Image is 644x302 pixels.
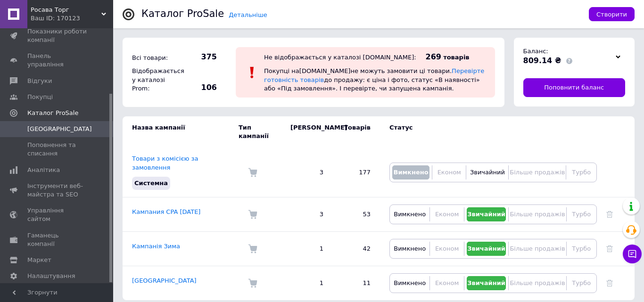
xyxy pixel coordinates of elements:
[510,279,565,286] span: Більше продажів
[426,52,441,61] span: 269
[130,65,182,95] div: Відображається у каталозі Prom:
[511,276,563,290] button: Більше продажів
[432,242,461,256] button: Економ
[523,78,626,97] a: Поповнити баланс
[134,180,168,187] span: Системна
[393,169,428,176] span: Вимкнено
[264,67,484,83] a: Перевірте готовність товарів
[264,54,416,61] div: Не відображається у каталозі [DOMAIN_NAME]:
[333,147,380,197] td: 177
[281,197,333,231] td: 3
[239,116,281,147] td: Тип кампанії
[394,279,426,286] span: Вимкнено
[606,245,613,252] a: Видалити
[511,165,563,180] button: Більше продажів
[510,211,565,218] span: Більше продажів
[123,116,239,147] td: Назва кампанії
[394,211,426,218] span: Вимкнено
[435,245,459,252] span: Економ
[333,231,380,266] td: 42
[572,279,591,286] span: Турбо
[333,197,380,231] td: 53
[248,244,257,253] img: Комісія за замовлення
[510,245,565,252] span: Більше продажів
[31,6,101,14] span: Росава Торг
[435,279,459,286] span: Економ
[141,9,224,19] div: Каталог ProSale
[467,211,505,218] span: Звичайний
[184,52,217,62] span: 375
[467,245,505,252] span: Звичайний
[432,276,461,290] button: Економ
[469,165,506,180] button: Звичайний
[27,256,51,264] span: Маркет
[281,231,333,266] td: 1
[333,266,380,300] td: 11
[467,279,505,286] span: Звичайний
[467,242,506,256] button: Звичайний
[572,169,591,176] span: Турбо
[27,166,60,174] span: Аналітика
[27,27,87,44] span: Показники роботи компанії
[544,83,604,92] span: Поповнити баланс
[27,272,75,280] span: Налаштування
[569,207,594,221] button: Турбо
[184,82,217,93] span: 106
[394,245,426,252] span: Вимкнено
[132,277,197,284] a: [GEOGRAPHIC_DATA]
[132,243,180,250] a: Кампанія Зима
[443,54,469,61] span: товарів
[467,276,506,290] button: Звичайний
[281,116,333,147] td: [PERSON_NAME]
[27,206,87,223] span: Управління сайтом
[435,165,463,180] button: Економ
[432,207,461,221] button: Економ
[248,278,257,288] img: Комісія за замовлення
[606,279,613,286] a: Видалити
[569,276,594,290] button: Турбо
[569,242,594,256] button: Турбо
[132,155,198,171] a: Товари з комісією за замовлення
[229,11,267,18] a: Детальніше
[392,276,427,290] button: Вимкнено
[589,7,635,21] button: Створити
[333,116,380,147] td: Товарів
[435,211,459,218] span: Економ
[438,169,461,176] span: Економ
[31,14,113,23] div: Ваш ID: 170123
[523,56,561,65] span: 809.14 ₴
[572,211,591,218] span: Турбо
[596,11,627,18] span: Створити
[392,242,427,256] button: Вимкнено
[27,109,78,117] span: Каталог ProSale
[281,266,333,300] td: 1
[264,67,484,91] span: Покупці на [DOMAIN_NAME] не можуть замовити ці товари. до продажу: є ціна і фото, статус «В наявн...
[511,242,563,256] button: Більше продажів
[27,77,52,85] span: Відгуки
[27,52,87,69] span: Панель управління
[470,169,505,176] span: Звичайний
[623,245,642,263] button: Чат з покупцем
[511,207,563,221] button: Більше продажів
[467,207,506,221] button: Звичайний
[248,210,257,219] img: Комісія за замовлення
[27,93,53,101] span: Покупці
[130,51,182,65] div: Всі товари:
[606,211,613,218] a: Видалити
[27,231,87,248] span: Гаманець компанії
[569,165,594,180] button: Турбо
[380,116,597,147] td: Статус
[248,168,257,177] img: Комісія за замовлення
[245,65,259,80] img: :exclamation:
[132,208,200,215] a: Кампания CPA [DATE]
[392,207,427,221] button: Вимкнено
[510,169,565,176] span: Більше продажів
[281,147,333,197] td: 3
[27,141,87,158] span: Поповнення та списання
[523,48,548,55] span: Баланс:
[27,182,87,199] span: Інструменти веб-майстра та SEO
[27,125,92,133] span: [GEOGRAPHIC_DATA]
[572,245,591,252] span: Турбо
[392,165,429,180] button: Вимкнено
